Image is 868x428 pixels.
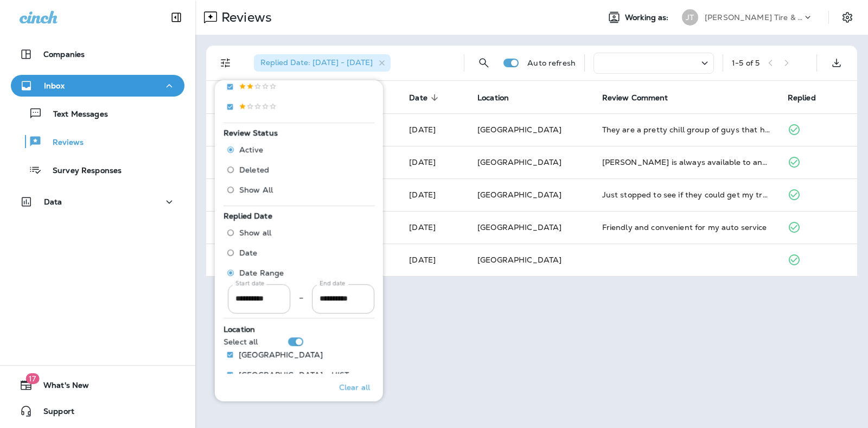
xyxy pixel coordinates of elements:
span: [GEOGRAPHIC_DATA] [477,255,561,265]
span: Replied Date: [DATE] - [DATE] [260,58,373,67]
td: [DATE] [400,244,469,276]
div: Friendly and convenient for my auto service [602,222,770,233]
span: Active [239,145,263,154]
button: Support [11,400,184,422]
span: Review Comment [602,93,668,103]
span: Show All [239,186,273,194]
button: Reviews [11,130,184,153]
div: They are a pretty chill group of guys that have always treated me fair. Thanks [602,124,770,135]
span: Location [477,93,523,103]
div: JT [682,9,698,25]
span: Replied [788,93,816,103]
p: [PERSON_NAME] Tire & Auto [705,13,802,22]
p: Companies [43,50,85,59]
button: Companies [11,43,184,65]
button: Survey Responses [11,158,184,181]
td: [DATE] [400,146,469,178]
button: Data [11,191,184,213]
p: Inbox [44,81,65,90]
button: Search Reviews [473,52,495,74]
button: Collapse Sidebar [161,7,192,28]
span: [GEOGRAPHIC_DATA] [477,190,561,200]
span: [GEOGRAPHIC_DATA] [477,222,561,232]
p: Reviews [42,138,84,148]
p: Reviews [217,9,272,25]
button: Filters [215,52,237,74]
span: Deleted [239,165,269,174]
span: Show all [239,228,271,237]
div: Just stopped to see if they could get my truck in for service…they could! Less than an hour later... [602,189,770,200]
p: Text Messages [42,110,108,120]
td: [DATE] [400,178,469,211]
span: Support [33,407,74,420]
p: Select all [224,337,258,346]
button: Clear all [335,374,374,401]
td: [DATE] [400,113,469,146]
p: – [299,292,303,303]
button: Settings [838,8,857,27]
span: Review Status [224,128,278,138]
label: Start date [235,279,265,288]
p: Data [44,197,62,206]
span: Date Range [239,269,284,277]
span: [GEOGRAPHIC_DATA] [477,157,561,167]
button: Inbox [11,75,184,97]
p: [GEOGRAPHIC_DATA] - HIST [239,370,349,379]
p: [GEOGRAPHIC_DATA] [239,350,323,359]
span: 17 [25,373,39,384]
span: Location [224,324,255,334]
span: Review Comment [602,93,682,103]
div: 1 - 5 of 5 [732,59,759,67]
button: 17What's New [11,374,184,396]
span: [GEOGRAPHIC_DATA] [477,125,561,135]
p: Auto refresh [527,59,576,67]
button: Export as CSV [826,52,847,74]
span: Working as: [625,13,671,22]
div: Preston is always available to answer my questions, is knowledgeable and dedicated to his custome... [602,157,770,168]
span: Location [477,93,509,103]
span: Replied Date [224,211,272,221]
span: Date [239,248,258,257]
p: Survey Responses [42,166,122,176]
td: [DATE] [400,211,469,244]
span: Date [409,93,427,103]
span: What's New [33,381,89,394]
div: Filters [215,74,383,401]
span: Date [409,93,442,103]
div: Replied Date: [DATE] - [DATE] [254,54,391,72]
p: Clear all [339,384,370,392]
button: Text Messages [11,102,184,125]
label: End date [320,279,345,288]
span: Replied [788,93,830,103]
